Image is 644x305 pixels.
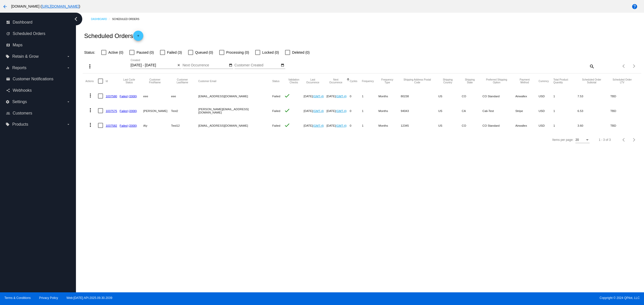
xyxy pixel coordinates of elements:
[171,118,198,133] mat-cell: Test12
[336,94,347,98] a: (GMT-4)
[183,63,228,67] input: Next Occurrence
[11,4,80,8] span: [DOMAIN_NAME] ( )
[350,118,362,133] mat-cell: 0
[284,93,290,99] mat-icon: check
[6,75,70,83] a: email Customer Notifications
[91,15,112,23] a: Dashboard
[128,124,137,127] a: (2000)
[6,111,10,115] i: people_outline
[195,49,213,55] span: Queued (0)
[198,80,216,83] button: Change sorting for CustomerEmail
[13,43,23,47] span: Maps
[135,34,141,40] mat-icon: add
[629,61,639,71] button: Next page
[632,4,638,10] mat-icon: help
[272,109,280,112] span: Failed
[619,135,629,145] button: Previous page
[143,78,167,84] button: Change sorting for CustomerFirstName
[6,41,70,49] a: map Maps
[515,78,534,84] button: Change sorting for PaymentMethod.Type
[378,103,401,118] mat-cell: Months
[482,78,511,84] button: Change sorting for PreferredShippingOption
[120,78,139,84] button: Change sorting for LastProcessingCycleId
[120,109,128,112] a: Failed
[284,73,304,89] mat-header-cell: Validation Checks
[515,118,539,133] mat-cell: Airwallex
[108,49,123,55] span: Active (0)
[6,54,10,59] i: local_offer
[6,122,10,126] i: local_offer
[272,80,279,83] button: Change sorting for Status
[401,103,438,118] mat-cell: 94043
[515,103,539,118] mat-cell: Stripe
[553,89,577,103] mat-cell: 1
[106,94,117,98] a: 1037580
[6,20,10,24] i: dashboard
[362,89,378,103] mat-cell: 1
[619,61,629,71] button: Previous page
[462,103,482,118] mat-cell: CA
[84,31,143,41] h2: Scheduled Orders
[438,78,457,84] button: Change sorting for ShippingCountry
[106,80,108,83] button: Change sorting for Id
[87,92,93,99] mat-icon: more_vert
[262,49,279,55] span: Locked (0)
[234,63,280,67] input: Customer Created
[284,107,290,113] mat-icon: check
[6,77,10,81] i: email
[6,100,10,104] i: settings
[167,49,182,55] span: Failed (3)
[229,63,232,67] mat-icon: date_range
[610,103,639,118] mat-cell: TBD
[284,122,290,128] mat-icon: check
[327,89,350,103] mat-cell: [DATE]
[313,109,324,112] a: (GMT-4)
[304,78,322,84] button: Change sorting for LastOccurrenceUtc
[143,118,171,133] mat-cell: Aly
[72,15,80,23] i: chevron_left
[136,49,154,55] span: Paused (0)
[120,124,128,127] a: Failed
[128,94,137,98] a: (2000)
[336,109,347,112] a: (GMT-4)
[13,88,32,93] span: Webhooks
[304,118,326,133] mat-cell: [DATE]
[538,118,553,133] mat-cell: USD
[362,80,374,83] button: Change sorting for Frequency
[6,18,70,26] a: dashboard Dashboard
[327,78,345,84] button: Change sorting for NextOccurrenceUtc
[66,100,70,104] i: arrow_drop_down
[106,109,117,112] a: 1037575
[272,94,280,98] span: Failed
[552,138,573,142] div: Items per page:
[589,62,595,70] mat-icon: search
[131,63,176,67] input: Created
[438,103,462,118] mat-cell: US
[87,107,93,113] mat-icon: more_vert
[292,49,310,55] span: Deleted (0)
[12,122,28,127] span: Products
[6,88,10,92] i: share
[336,124,347,127] a: (GMT-4)
[438,89,462,103] mat-cell: US
[143,103,171,118] mat-cell: [PERSON_NAME]
[67,296,112,300] a: Web:[DATE] API:2025.09.30.2039
[106,124,117,127] a: 1037582
[577,89,610,103] mat-cell: 7.53
[482,118,515,133] mat-cell: CO Standard
[629,135,639,145] button: Next page
[538,103,553,118] mat-cell: USD
[350,103,362,118] mat-cell: 0
[577,78,606,84] button: Change sorting for Subtotal
[6,109,70,117] a: people_outline Customers
[462,78,478,84] button: Change sorting for ShippingState
[84,50,95,54] span: Status:
[281,63,284,67] mat-icon: date_range
[85,73,98,89] mat-header-cell: Actions
[13,31,45,36] span: Scheduled Orders
[177,63,180,67] mat-icon: close
[378,118,401,133] mat-cell: Months
[120,94,128,98] a: Failed
[13,111,32,116] span: Customers
[304,103,326,118] mat-cell: [DATE]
